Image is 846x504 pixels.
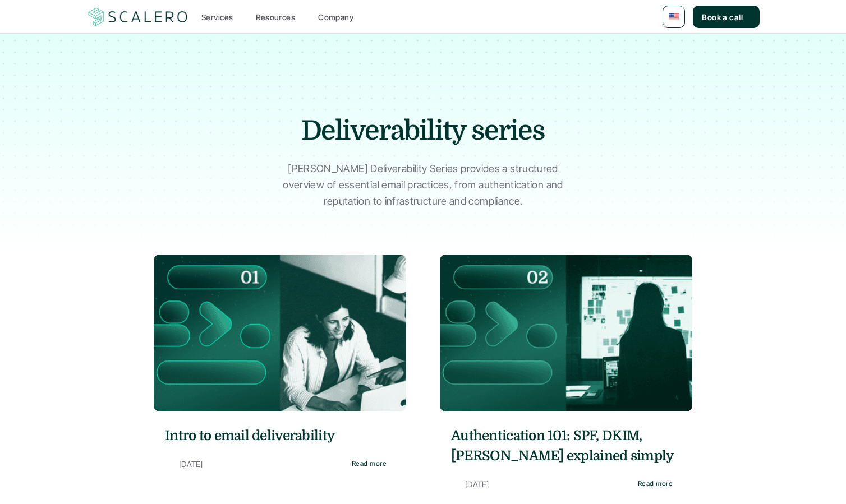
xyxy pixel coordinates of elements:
[256,11,295,23] p: Resources
[465,477,489,491] p: [DATE]
[227,112,619,150] h1: Deliverability series
[283,161,563,209] p: [PERSON_NAME] Deliverability Series provides a structured overview of essential email practices, ...
[201,11,233,23] p: Services
[638,480,681,488] a: Read more
[86,6,190,27] img: Scalero company logo
[86,7,190,27] a: Scalero company logo
[165,426,395,446] a: Intro to email deliverability
[638,480,673,488] p: Read more
[352,460,395,468] a: Read more
[179,457,203,471] p: [DATE]
[693,6,760,28] a: Book a call
[318,11,353,23] p: Company
[451,426,681,466] a: Authentication 101: SPF, DKIM, [PERSON_NAME] explained simply
[352,460,387,468] p: Read more
[702,11,743,23] p: Book a call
